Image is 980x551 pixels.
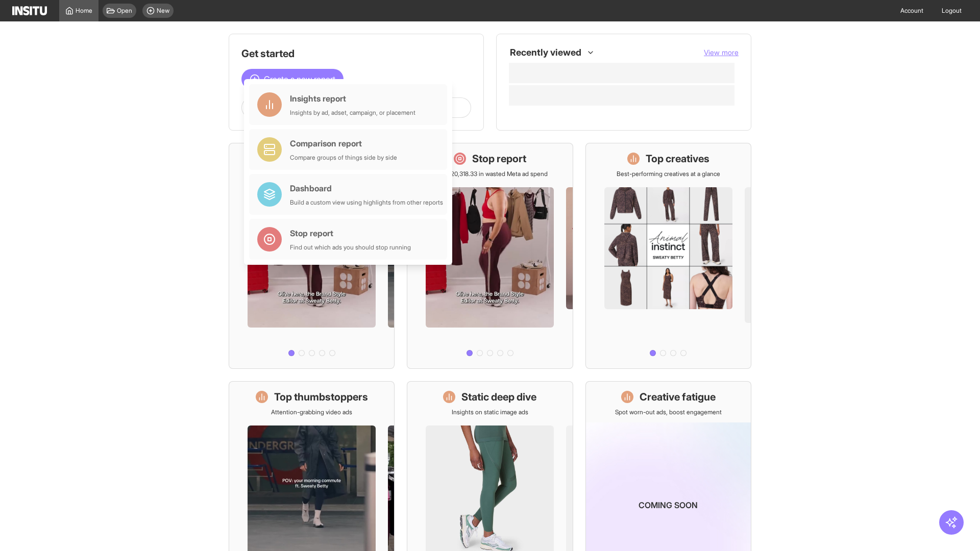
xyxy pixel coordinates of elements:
[290,109,415,117] div: Insights by ad, adset, campaign, or placement
[290,182,443,194] div: Dashboard
[407,143,573,369] a: Stop reportSave £20,318.33 in wasted Meta ad spend
[76,7,92,15] span: Home
[704,47,739,58] button: View more
[12,6,47,15] img: Logo
[472,152,526,166] h1: Stop report
[290,154,397,162] div: Compare groups of things side by side
[229,143,395,369] a: What's live nowSee all active ads instantly
[290,198,443,207] div: Build a custom view using highlights from other reports
[290,243,411,252] div: Find out which ads you should stop running
[432,170,548,178] p: Save £20,318.33 in wasted Meta ad spend
[241,69,344,89] button: Create a new report
[290,227,411,239] div: Stop report
[646,152,709,166] h1: Top creatives
[117,7,132,15] span: Open
[290,137,397,149] div: Comparison report
[264,73,335,85] span: Create a new report
[617,170,720,178] p: Best-performing creatives at a glance
[274,390,368,404] h1: Top thumbstoppers
[461,390,536,404] h1: Static deep dive
[704,48,739,57] span: View more
[452,408,528,416] p: Insights on static image ads
[271,408,352,416] p: Attention-grabbing video ads
[157,7,169,15] span: New
[290,92,415,105] div: Insights report
[241,46,471,61] h1: Get started
[585,143,751,369] a: Top creativesBest-performing creatives at a glance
